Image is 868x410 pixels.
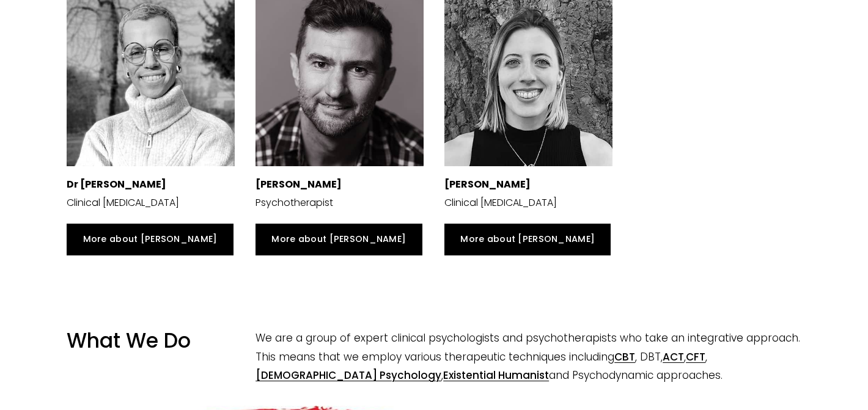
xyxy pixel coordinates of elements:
[256,177,342,191] strong: [PERSON_NAME]
[443,368,549,383] a: Existential Humanist
[444,177,531,191] strong: [PERSON_NAME]
[444,194,612,212] p: Clinical [MEDICAL_DATA]
[67,194,235,212] p: Clinical [MEDICAL_DATA]
[256,224,422,255] a: More about [PERSON_NAME]
[67,224,233,255] a: More about [PERSON_NAME]
[686,350,705,364] a: CFT
[444,224,611,255] a: More about [PERSON_NAME]
[614,350,635,364] a: CBT
[67,177,166,191] strong: Dr [PERSON_NAME]
[67,329,235,354] h1: What We Do
[256,368,441,383] a: [DEMOGRAPHIC_DATA] Psychology
[256,329,801,385] p: We are a group of expert clinical psychologists and psychotherapists who take an integrative appr...
[256,194,424,212] p: Psychotherapist
[663,350,684,364] a: ACT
